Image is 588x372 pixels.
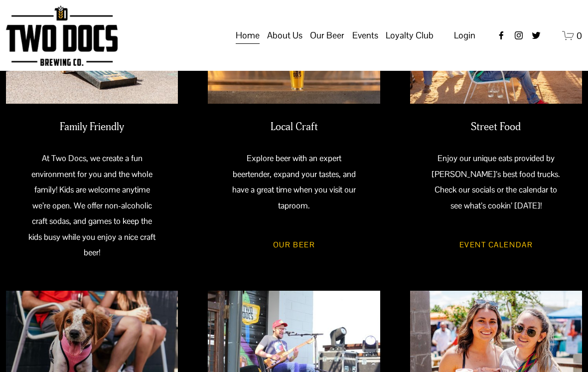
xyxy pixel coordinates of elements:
[444,231,548,258] a: Event Calendar
[236,26,260,45] a: Home
[454,27,475,44] a: Login
[562,29,583,42] a: 0 items in cart
[229,151,358,213] p: Explore beer with an expert beertender, expand your tastes, and have a great time when you visit ...
[496,30,506,40] a: Facebook
[386,27,434,44] span: Loyalty Club
[352,27,378,44] span: Events
[27,121,156,134] h2: Family Friendly
[267,27,302,44] span: About Us
[258,231,330,258] a: Our Beer
[310,27,344,44] span: Our Beer
[352,26,378,45] a: folder dropdown
[267,26,302,45] a: folder dropdown
[514,30,524,40] a: instagram-unauth
[432,121,561,134] h2: Street Food
[6,5,118,66] img: Two Docs Brewing Co.
[27,151,156,261] p: At Two Docs, we create a fun environment for you and the whole family! Kids are welcome anytime w...
[531,30,541,40] a: twitter-unauth
[386,26,434,45] a: folder dropdown
[432,151,561,213] p: Enjoy our unique eats provided by [PERSON_NAME]’s best food trucks. Check our socials or the cale...
[310,26,344,45] a: folder dropdown
[577,30,582,41] span: 0
[229,121,358,134] h2: Local Craft
[454,29,475,41] span: Login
